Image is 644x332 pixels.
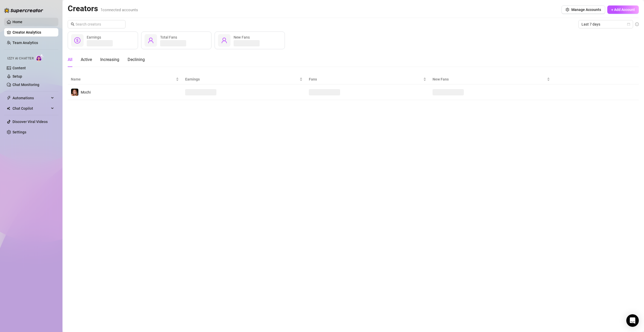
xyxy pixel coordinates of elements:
[160,35,177,39] span: Total Fans
[433,76,546,82] span: New Fans
[7,56,34,61] span: Izzy AI Chatter
[182,74,306,84] th: Earnings
[12,41,38,45] a: Team Analytics
[101,8,138,12] span: 1 connected accounts
[71,22,74,26] span: search
[148,37,154,44] span: user
[582,20,630,28] span: Last 7 days
[309,76,422,82] span: Fans
[566,8,569,11] span: setting
[71,76,175,82] span: Name
[12,120,48,124] a: Discover Viral Videos
[7,107,10,110] img: Chat Copilot
[74,37,80,44] span: dollar-circle
[12,66,26,70] a: Content
[12,28,54,36] a: Creator Analytics
[12,83,39,87] a: Chat Monitoring
[185,76,298,82] span: Earnings
[571,8,601,12] span: Manage Accounts
[81,57,92,63] div: Active
[4,8,43,13] img: logo-BBDzfeDw.svg
[76,21,118,27] input: Search creators
[100,57,119,63] div: Increasing
[607,5,639,14] button: + Add Account
[12,104,49,113] span: Chat Copilot
[81,90,91,94] span: Mochi
[12,94,49,102] span: Automations
[635,22,639,26] span: info-circle
[12,130,26,134] a: Settings
[234,35,250,39] span: New Fans
[627,23,630,26] span: calendar
[221,37,227,44] span: user
[68,57,72,63] div: All
[87,35,101,39] span: Earnings
[36,54,44,62] img: AI Chatter
[626,314,639,327] div: Open Intercom Messenger
[12,74,22,78] a: Setup
[128,57,145,63] div: Declining
[12,20,22,24] a: Home
[7,96,11,100] span: thunderbolt
[71,89,78,96] img: Mochi
[306,74,429,84] th: Fans
[561,5,605,14] button: Manage Accounts
[429,74,553,84] th: New Fans
[68,74,182,84] th: Name
[68,4,138,14] h2: Creators
[611,8,635,12] span: + Add Account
